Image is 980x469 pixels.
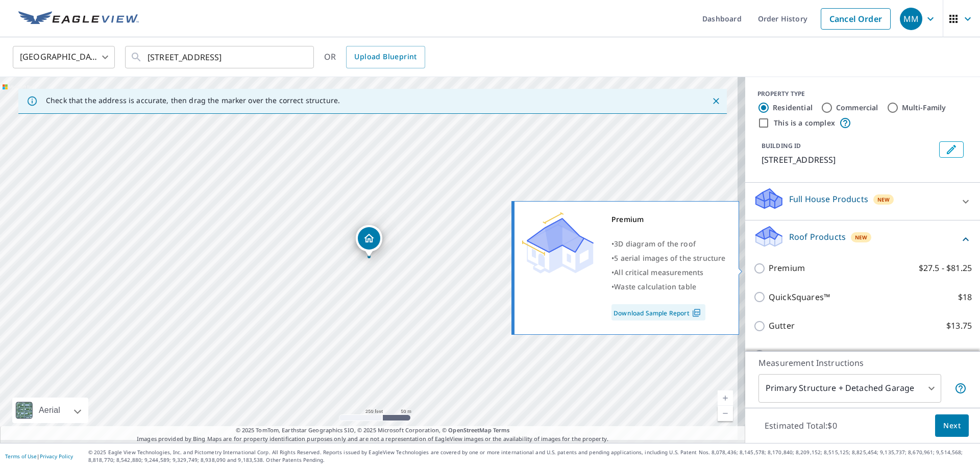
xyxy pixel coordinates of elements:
div: Aerial [36,398,63,423]
div: • [611,265,726,280]
span: New [855,233,868,241]
p: BUILDING ID [762,141,801,150]
img: Premium [522,212,594,274]
a: Terms of Use [5,453,37,460]
span: New [877,195,890,204]
p: Measurement Instructions [758,357,967,369]
p: © 2025 Eagle View Technologies, Inc. and Pictometry International Corp. All Rights Reserved. Repo... [88,449,975,464]
div: PROPERTY TYPE [757,89,968,98]
a: Terms [493,426,510,434]
span: © 2025 TomTom, Earthstar Geographics SIO, © 2025 Microsoft Corporation, © [236,426,510,435]
div: • [611,280,726,294]
p: Bid Perfect™ [769,349,818,361]
p: QuickSquares™ [769,291,830,304]
div: • [611,237,726,251]
p: Premium [769,262,805,275]
label: Residential [773,103,813,113]
a: Current Level 17, Zoom In [718,390,733,406]
label: This is a complex [774,118,835,128]
p: $18 [958,291,972,304]
a: Privacy Policy [40,453,73,460]
a: OpenStreetMap [448,426,491,434]
p: Roof Products [789,231,846,243]
div: OR [324,46,425,68]
span: 5 aerial images of the structure [614,253,725,263]
button: Next [935,414,969,437]
p: Estimated Total: $0 [756,414,845,437]
div: [GEOGRAPHIC_DATA] [13,43,115,71]
label: Multi-Family [902,103,946,113]
span: Waste calculation table [614,282,696,291]
div: • [611,251,726,265]
div: Premium [611,212,726,227]
span: Upload Blueprint [354,51,416,63]
span: Your report will include the primary structure and a detached garage if one exists. [954,382,967,394]
button: Close [709,94,723,108]
div: MM [900,8,922,30]
p: $13.75 [946,319,972,332]
a: Current Level 17, Zoom Out [718,406,733,421]
div: Aerial [12,398,88,423]
input: Search by address or latitude-longitude [148,43,293,71]
div: Primary Structure + Detached Garage [758,374,941,403]
div: Roof ProductsNew [753,225,972,254]
p: $18 [958,349,972,361]
p: Gutter [769,319,795,332]
p: $27.5 - $81.25 [919,262,972,275]
div: Dropped pin, building 1, Residential property, 1711 E 3rd St Dayton, OH 45403 [356,225,382,257]
a: Cancel Order [821,8,891,30]
p: Full House Products [789,193,868,205]
span: Next [943,419,961,432]
a: Upload Blueprint [346,46,425,68]
img: EV Logo [18,11,139,27]
div: Full House ProductsNew [753,187,972,216]
span: 3D diagram of the roof [614,239,696,249]
img: Pdf Icon [690,308,703,317]
p: | [5,453,73,459]
p: [STREET_ADDRESS] [762,154,935,166]
p: Check that the address is accurate, then drag the marker over the correct structure. [46,96,340,105]
button: Edit building 1 [939,141,964,158]
span: All critical measurements [614,267,703,277]
label: Commercial [836,103,878,113]
a: Download Sample Report [611,304,705,320]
